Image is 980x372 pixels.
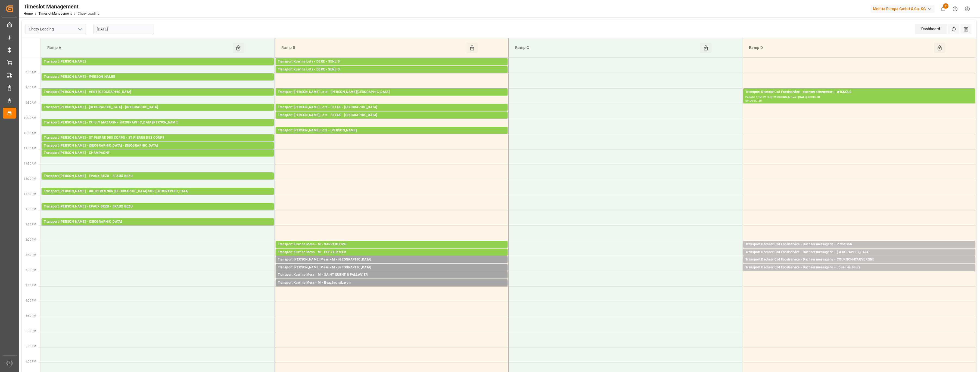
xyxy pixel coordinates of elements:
div: Transport Kuehne Mess - M - SARREBOURG [278,242,505,247]
span: 9:30 AM [26,101,36,104]
div: Pallets: 10,TU: 564,City: EPAUX BEZU,Arrival: [DATE] 00:00:00 [44,209,272,214]
div: Transport [PERSON_NAME] Lots - [PERSON_NAME][GEOGRAPHIC_DATA] [278,89,505,95]
div: Pallets: 11,TU: 616,City: [GEOGRAPHIC_DATA],Arrival: [DATE] 00:00:00 [44,110,272,115]
div: Transport [PERSON_NAME] - BRUYERES SUR [GEOGRAPHIC_DATA] SUR [GEOGRAPHIC_DATA] [44,189,272,194]
span: 11:00 AM [24,147,36,150]
span: 2:30 PM [26,253,36,256]
div: Pallets: ,TU: 18,City: [GEOGRAPHIC_DATA],Arrival: [DATE] 00:00:00 [278,247,505,252]
div: Pallets: 24,TU: 576,City: EPAUX BEZU,Arrival: [DATE] 00:00:00 [44,179,272,184]
div: Timeslot Management [24,2,99,11]
div: Pallets: ,TU: 47,City: [GEOGRAPHIC_DATA],Arrival: [DATE] 00:00:00 [278,255,505,260]
div: Transport [PERSON_NAME] [44,59,272,64]
div: Transport Kuehne Mess - M - SAINT QUENTIN FALLAVIER [278,272,505,278]
a: Timeslot Management [39,12,72,15]
div: Transport [PERSON_NAME] - EPAUX BEZU - EPAUX BEZU [44,204,272,209]
span: 9 [943,3,948,9]
div: Pallets: 1,TU: 25,City: COURNON-D'AUVERGNE,Arrival: [DATE] 00:00:00 [745,262,973,267]
a: Home [24,12,33,15]
div: Transport [PERSON_NAME] - CHAMPAGNE [44,150,272,156]
input: Type to search/select [26,24,86,34]
div: Ramp A [45,43,233,53]
span: 1:00 PM [26,208,36,211]
div: Transport [PERSON_NAME] Lots - SETAK - [GEOGRAPHIC_DATA] [278,113,505,118]
div: Pallets: 16,TU: 1588,City: [GEOGRAPHIC_DATA],Arrival: [DATE] 00:00:00 [44,225,272,229]
div: Pallets: 3,TU: 56,City: [GEOGRAPHIC_DATA],Arrival: [DATE] 00:00:00 [44,95,272,100]
button: Melitta Europa GmbH & Co. KG [871,4,937,14]
div: Dashboard [915,24,947,34]
div: Pallets: 6,TU: 312,City: [GEOGRAPHIC_DATA],Arrival: [DATE] 00:00:00 [44,156,272,160]
div: Transport Kuehne Lots - DERE - SENLIS [278,59,505,64]
div: Transport [PERSON_NAME] - [PERSON_NAME] [44,74,272,80]
div: Transport Kuehne Mess - M - Beaulieu s/Layon [278,280,505,286]
span: 11:30 AM [24,162,36,165]
div: Transport [PERSON_NAME] Mess - M - [GEOGRAPHIC_DATA] [278,257,505,262]
span: 3:00 PM [26,269,36,272]
div: Transport Kuehne Lots - DERE - SENLIS [278,67,505,72]
div: Pallets: 3,TU: 462,City: [GEOGRAPHIC_DATA],Arrival: [DATE] 00:00:00 [44,148,272,153]
div: Pallets: ,TU: 594,City: [GEOGRAPHIC_DATA],Arrival: [DATE] 00:00:00 [44,141,272,145]
div: Pallets: 1,TU: 32,City: [GEOGRAPHIC_DATA],Arrival: [DATE] 00:00:00 [278,270,505,275]
div: Melitta Europa GmbH & Co. KG [871,5,935,13]
div: Pallets: 2,TU: 246,City: [GEOGRAPHIC_DATA],Arrival: [DATE] 00:00:00 [44,80,272,84]
div: Pallets: 7,TU: 144,City: CARQUEFOU,Arrival: [DATE] 00:00:00 [278,133,505,138]
span: 6:00 PM [26,360,36,363]
div: Transport Dachser Cof Foodservice - Dachser messagerie - Joue Les Tours [745,265,973,270]
div: Pallets: 1,TU: 209,City: [GEOGRAPHIC_DATA],Arrival: [DATE] 00:00:00 [278,72,505,77]
div: Pallets: 4,TU: 21,City: WISSOUS,Arrival: [DATE] 00:00:00 [745,95,973,100]
div: Transport [PERSON_NAME] - [GEOGRAPHIC_DATA] - [GEOGRAPHIC_DATA] [44,105,272,110]
div: - [753,100,754,102]
div: Transport [PERSON_NAME] Lots - [PERSON_NAME] [278,128,505,133]
div: Transport Kuehne Mess - M - FOS SUR MER [278,250,505,255]
div: Pallets: 1,TU: 36,City: [GEOGRAPHIC_DATA][PERSON_NAME],Arrival: [DATE] 00:00:00 [278,278,505,282]
div: Transport [PERSON_NAME] - CHILLY MAZARIN - [GEOGRAPHIC_DATA][PERSON_NAME] [44,120,272,125]
span: 4:00 PM [26,299,36,302]
div: Pallets: 1,TU: 63,City: [GEOGRAPHIC_DATA],Arrival: [DATE] 00:00:00 [278,262,505,267]
div: Pallets: 3,TU: 96,City: [GEOGRAPHIC_DATA],Arrival: [DATE] 00:00:00 [44,125,272,130]
div: Transport Dachser Cof Foodservice - dachser affretement - WISSOUS [745,89,973,95]
div: Transport [PERSON_NAME] Mess - M - [GEOGRAPHIC_DATA] [278,265,505,270]
div: Transport Dachser Cof Foodservice - Dachser messagerie - [GEOGRAPHIC_DATA] [745,250,973,255]
span: 5:30 PM [26,345,36,348]
div: Transport Dachser Cof Foodservice - Dachser messagerie - lormaison [745,242,973,247]
span: 12:00 PM [24,177,36,180]
span: 10:00 AM [24,116,36,119]
div: Pallets: ,TU: 481,City: [GEOGRAPHIC_DATA],Arrival: [DATE] 00:00:00 [44,64,272,69]
div: Pallets: ,TU: 80,City: [GEOGRAPHIC_DATA],Arrival: [DATE] 00:00:00 [278,95,505,100]
span: 5:00 PM [26,330,36,333]
div: Ramp C [513,43,700,53]
button: show 9 new notifications [937,3,949,15]
span: 8:30 AM [26,71,36,74]
span: 2:00 PM [26,238,36,241]
div: Pallets: 2,TU: 67,City: Joue Les Tours,Arrival: [DATE] 00:00:00 [745,270,973,275]
div: Pallets: 6,TU: 205,City: [GEOGRAPHIC_DATA],Arrival: [DATE] 00:00:00 [278,118,505,123]
div: Pallets: 1,TU: 12,City: [GEOGRAPHIC_DATA],Arrival: [DATE] 00:00:00 [745,255,973,260]
span: 1:30 PM [26,223,36,226]
div: Transport [PERSON_NAME] - [GEOGRAPHIC_DATA] [44,219,272,225]
div: Transport Dachser Cof Foodservice - Dachser messagerie - COURNON-D'AUVERGNE [745,257,973,262]
div: 09:00 [745,100,753,102]
div: Transport [PERSON_NAME] - EPAUX BEZU - EPAUX BEZU [44,173,272,179]
span: 9:00 AM [26,86,36,89]
div: Pallets: 13,TU: 210,City: [GEOGRAPHIC_DATA],Arrival: [DATE] 00:00:00 [278,110,505,115]
div: Pallets: 3,TU: 5,City: [GEOGRAPHIC_DATA],Arrival: [DATE] 00:00:00 [745,247,973,252]
div: Ramp B [279,43,466,53]
button: open menu [76,25,84,33]
div: Transport [PERSON_NAME] - VERT-[GEOGRAPHIC_DATA] [44,89,272,95]
input: DD-MM-YYYY [94,24,154,34]
button: Help Center [949,3,961,15]
div: Transport [PERSON_NAME] - ST PIERRE DES CORPS - ST PIERRE DES CORPS [44,135,272,141]
div: Pallets: 1,TU: 78,City: Beaulieu s/[GEOGRAPHIC_DATA],Arrival: [DATE] 00:00:00 [278,286,505,290]
div: Transport [PERSON_NAME] Lots - SETAK - [GEOGRAPHIC_DATA] [278,105,505,110]
span: 4:30 PM [26,314,36,317]
span: 10:30 AM [24,132,36,135]
span: 12:30 PM [24,193,36,196]
div: Ramp D [747,43,934,53]
div: Pallets: 2,TU: 487,City: [GEOGRAPHIC_DATA],Arrival: [DATE] 00:00:00 [44,194,272,199]
div: Transport [PERSON_NAME] - [GEOGRAPHIC_DATA] - [GEOGRAPHIC_DATA] [44,143,272,148]
div: 09:30 [754,100,762,102]
div: Pallets: 3,TU: 100,City: [GEOGRAPHIC_DATA],Arrival: [DATE] 00:00:00 [278,64,505,69]
span: 3:30 PM [26,284,36,287]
